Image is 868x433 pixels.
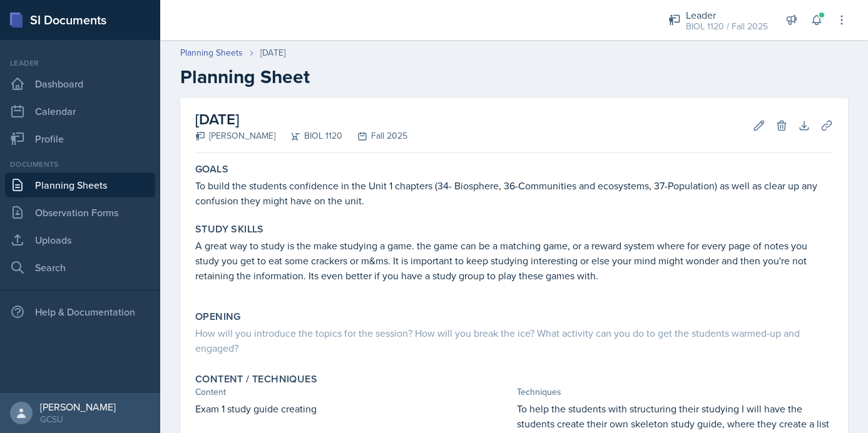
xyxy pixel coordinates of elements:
div: Help & Documentation [5,299,155,324]
div: Documents [5,159,155,170]
div: BIOL 1120 [275,129,342,142]
p: Exam 1 study guide creating [195,401,512,416]
div: [PERSON_NAME] [40,401,116,413]
div: GCSU [40,413,116,426]
div: [PERSON_NAME] [195,129,275,142]
label: Goals [195,163,228,176]
a: Profile [5,126,155,151]
label: Opening [195,311,241,323]
a: Search [5,255,155,280]
h2: Planning Sheet [180,66,848,88]
div: [DATE] [260,46,285,59]
a: Planning Sheets [5,172,155,197]
a: Dashboard [5,71,155,96]
div: Leader [5,57,155,69]
div: Content [195,386,512,399]
h2: [DATE] [195,108,407,131]
a: Uploads [5,227,155,252]
label: Study Skills [195,223,264,236]
div: Leader [686,7,768,22]
p: To build the students confidence in the Unit 1 chapters (34- Biosphere, 36-Communities and ecosys... [195,178,833,208]
label: Content / Techniques [195,373,317,386]
div: How will you introduce the topics for the session? How will you break the ice? What activity can ... [195,326,833,356]
p: A great way to study is the make studying a game. the game can be a matching game, or a reward sy... [195,238,833,283]
a: Calendar [5,99,155,124]
div: BIOL 1120 / Fall 2025 [686,20,768,33]
div: Techniques [517,386,834,399]
div: Fall 2025 [342,129,407,142]
a: Planning Sheets [180,46,243,59]
a: Observation Forms [5,200,155,225]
